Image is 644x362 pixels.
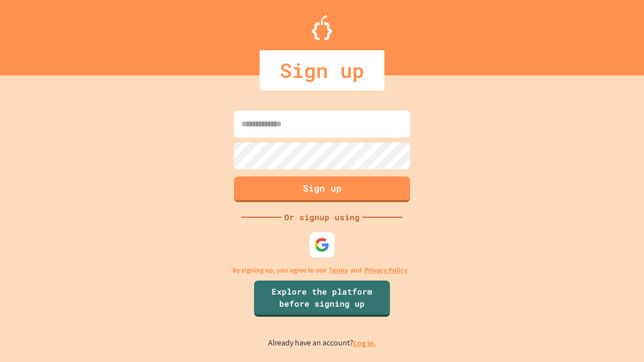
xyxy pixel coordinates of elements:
[353,338,376,348] a: Log in.
[232,265,412,276] p: By signing up, you agree to our and .
[312,15,332,40] img: Logo.svg
[234,176,410,202] button: Sign up
[364,265,408,276] a: Privacy Policy
[282,211,362,223] div: Or signup using
[260,50,384,90] div: Sign up
[268,337,376,349] p: Already have an account?
[254,281,390,317] a: Explore the platform before signing up
[329,265,348,276] a: Terms
[314,237,330,252] img: google-icon.svg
